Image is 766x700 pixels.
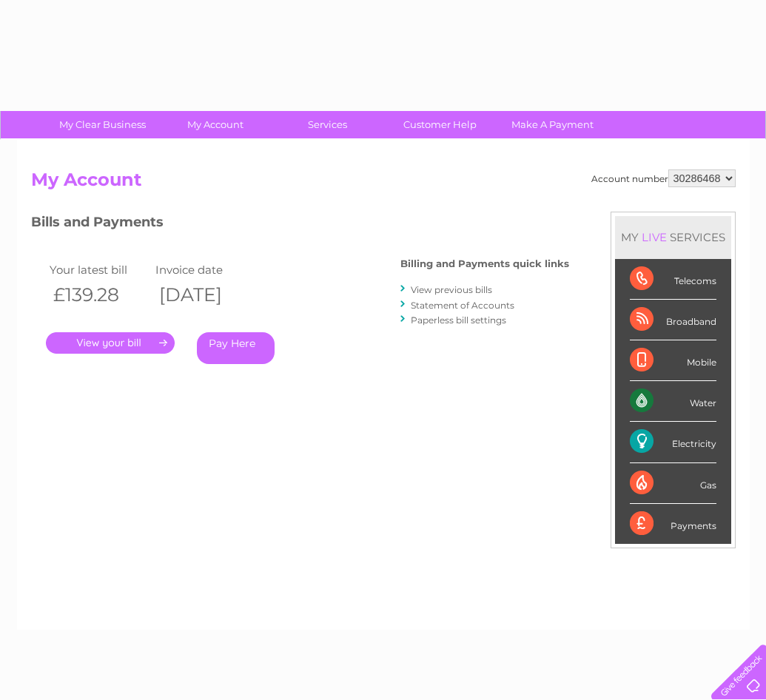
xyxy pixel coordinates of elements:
div: Gas [630,463,716,504]
div: Account number [591,169,736,187]
a: My Clear Business [41,111,164,138]
th: £139.28 [46,280,152,310]
a: Customer Help [379,111,501,138]
div: Mobile [630,340,716,381]
div: Telecoms [630,259,716,300]
div: LIVE [639,230,670,244]
div: Electricity [630,422,716,462]
a: View previous bills [411,284,492,295]
h4: Billing and Payments quick links [400,258,569,269]
td: Invoice date [152,260,258,280]
div: Broadband [630,300,716,340]
div: MY SERVICES [615,216,731,258]
td: Your latest bill [46,260,152,280]
a: Statement of Accounts [411,300,514,311]
div: Payments [630,504,716,544]
a: Services [266,111,389,138]
h2: My Account [31,169,736,198]
h3: Bills and Payments [31,212,569,238]
a: Paperless bill settings [411,314,506,326]
div: Water [630,381,716,422]
a: My Account [154,111,276,138]
a: Make A Payment [491,111,614,138]
a: . [46,332,175,354]
th: [DATE] [152,280,258,310]
a: Pay Here [197,332,275,364]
